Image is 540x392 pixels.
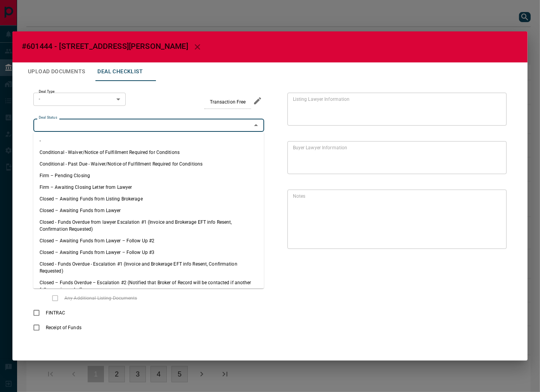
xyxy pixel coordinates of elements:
[33,235,264,247] li: Closed – Awaiting Funds from Lawyer – Follow Up #2
[33,135,264,147] li: -
[33,158,264,170] li: Conditional - Past Due - Waiver/Notice of Fulfillment Required for Conditions
[33,93,126,106] div: -
[33,170,264,181] li: Firm – Pending Closing
[33,147,264,158] li: Conditional - Waiver/Notice of Fulfillment Required for Conditions
[251,120,261,131] button: Close
[39,89,55,94] label: Deal Type
[62,295,139,302] span: Any Additional Listing Documents
[44,309,67,316] span: FINTRAC
[33,277,264,295] li: Closed – Funds Overdue – Escalation #2 (Notified that Broker of Record will be contacted if anoth...
[33,258,264,277] li: Closed - Funds Overdue - Escalation #1 (Invoice and Brokerage EFT info Resent, Confirmation Reque...
[44,324,83,331] span: Receipt of Funds
[39,115,57,120] label: Deal Status
[33,193,264,205] li: Closed – Awaiting Funds from Listing Brokerage
[91,62,149,81] button: Deal Checklist
[293,96,498,122] textarea: text field
[33,216,264,235] li: Closed - Funds Overdue from lawyer Escalation #1 (Invoice and Brokerage EFT info Resent, Confirma...
[33,247,264,258] li: Closed – Awaiting Funds from Lawyer – Follow Up #3
[22,41,188,51] span: #601444 - [STREET_ADDRESS][PERSON_NAME]
[22,62,91,81] button: Upload Documents
[33,205,264,216] li: Closed – Awaiting Funds from Lawyer
[293,144,498,171] textarea: text field
[251,94,264,107] button: edit
[33,181,264,193] li: Firm – Awaiting Closing Letter from Lawyer
[293,193,498,245] textarea: text field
